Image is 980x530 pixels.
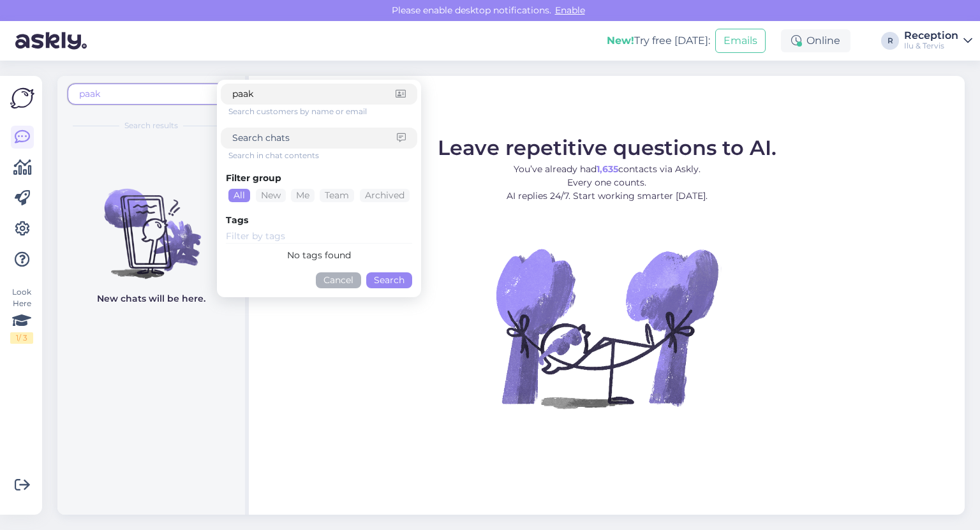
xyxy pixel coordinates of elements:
[438,135,776,160] span: Leave repetitive questions to AI.
[492,213,722,443] img: No Chat active
[79,88,100,99] span: paak
[228,150,417,161] div: Search in chat contents
[607,33,710,48] div: Try free [DATE]:
[881,32,899,50] div: R
[715,29,766,53] button: Emails
[228,106,417,117] div: Search customers by name or email
[226,172,412,185] div: Filter group
[10,286,33,344] div: Look Here
[226,214,412,227] div: Tags
[551,4,589,16] span: Enable
[607,34,634,47] b: New!
[232,131,397,145] input: Search chats
[781,29,850,52] div: Online
[232,87,396,101] input: Search customers
[10,86,34,110] img: Askly Logo
[97,292,205,305] p: New chats will be here.
[124,120,178,131] span: Search results
[438,163,776,203] p: You’ve already had contacts via Askly. Every one counts. AI replies 24/7. Start working smarter [...
[904,31,958,41] div: Reception
[597,163,618,175] b: 1,635
[228,189,250,202] div: All
[904,41,958,51] div: Ilu & Tervis
[57,166,245,281] img: No chats
[10,332,33,344] div: 1 / 3
[904,31,972,51] a: ReceptionIlu & Tervis
[226,230,412,244] input: Filter by tags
